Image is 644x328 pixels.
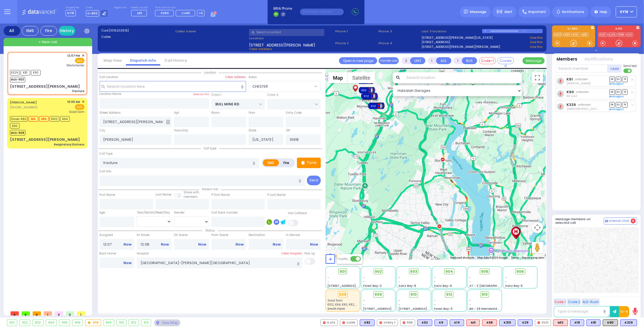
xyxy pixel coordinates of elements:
a: K81 [582,33,589,37]
span: Patient info [199,187,221,191]
span: TR [622,89,628,95]
button: KY18 [616,6,637,17]
div: 596 [400,319,415,326]
button: BUS [462,57,477,64]
div: See map [154,319,180,326]
span: K329 [10,70,20,76]
a: Now [273,242,281,247]
span: 913 [482,292,488,297]
button: ALS-Rush [582,298,600,305]
a: Now [198,242,206,247]
span: - [328,280,329,284]
label: Call Type [100,152,113,156]
button: +Add [607,64,622,73]
label: Assigned [100,233,135,237]
span: K90 [10,123,20,129]
span: M9 [137,11,142,15]
img: red-radio-icon.svg [323,321,326,324]
div: K52 [417,319,432,326]
span: 903 [410,269,417,274]
div: BLS [570,319,584,326]
button: Drag Pegman onto the map to open Street View [532,242,543,253]
span: 905 [481,269,488,274]
button: 10-4 [619,306,629,317]
div: 902 [20,320,30,326]
span: 90 Unit [567,94,577,98]
a: [STREET_ADDRESS] [421,40,450,45]
span: Phone 2 [335,41,376,46]
label: Cross 2 [267,93,278,97]
label: KJFD [598,27,641,31]
div: BLS [434,319,448,326]
span: Phone 3 [378,29,420,34]
span: Notifications [562,9,584,14]
div: 912 [129,320,139,326]
span: Sanz Bay-4 [434,284,452,288]
div: BLS [620,319,637,326]
label: State [249,128,256,133]
span: 912 [446,292,452,297]
label: Fire [279,159,294,166]
img: icon-hospital.png [510,227,522,239]
a: K90 [564,33,571,37]
img: red-radio-icon.svg [537,321,540,324]
span: Important [528,9,546,14]
div: 903 [33,320,43,326]
div: K14 [450,319,464,326]
label: Clear hospital [282,251,302,256]
div: 909 [368,101,385,110]
small: Share with [183,190,199,194]
img: client-location.gif [351,82,359,94]
span: K64 [60,116,70,122]
label: Lines [86,6,108,9]
span: - [399,298,400,303]
span: 910 [411,292,417,297]
input: Search a contact [249,29,324,36]
div: 912 [361,92,378,100]
span: 902 [375,269,382,274]
label: Location [249,36,333,41]
label: First Name [100,193,115,197]
a: Now [123,242,131,247]
div: 910 [368,102,385,110]
span: K81 [20,70,30,76]
gmp-advanced-marker: Client [351,84,359,92]
span: unknown [575,77,588,81]
span: K102, K64, K90, K82, M9, M16 [328,303,367,307]
a: KJFD [608,33,617,37]
gmp-advanced-marker: 913 [362,77,370,85]
label: Room [211,111,220,115]
span: Smith Farm [328,307,345,311]
span: 12:07 PM [68,54,80,58]
div: 905 [59,320,70,326]
a: Send again [609,95,624,98]
span: DR [609,102,615,107]
label: Turn off text [624,68,632,74]
span: [STREET_ADDRESS][PERSON_NAME] [399,307,451,311]
span: - [470,303,471,307]
label: City [100,128,105,133]
span: 10:00 AM [68,100,80,104]
span: KY18 [66,10,76,16]
span: EMS [75,58,84,63]
span: - [399,280,400,284]
label: Clear address [226,75,246,79]
a: Send again [609,108,624,111]
span: Phone 4 [378,41,420,46]
input: Search member [556,64,607,73]
span: ✕ [82,100,84,104]
span: Phone 1 [335,29,376,34]
span: Other building occupants [166,120,170,124]
span: [1015202515] [109,28,129,33]
label: From Scene [211,233,246,237]
button: ALS [436,57,451,64]
div: 901 [361,92,378,101]
div: 910 [117,320,126,326]
span: M9 [29,116,38,122]
a: Now [310,242,318,247]
img: red-radio-icon.svg [342,321,345,324]
button: Code 2 [567,298,581,305]
button: Code-1 [479,57,496,64]
span: BRIA Phone [273,6,292,11]
div: Utility 1 [377,319,398,326]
